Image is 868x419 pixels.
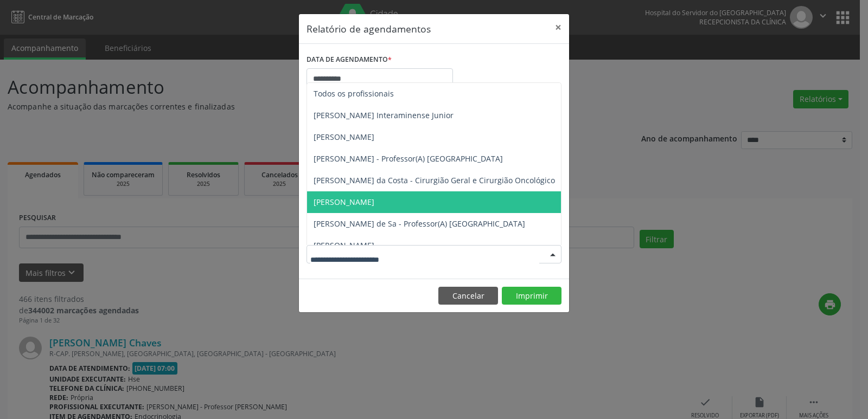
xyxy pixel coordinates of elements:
button: Close [547,14,569,41]
span: [PERSON_NAME] - Professor(A) [GEOGRAPHIC_DATA] [314,153,503,164]
span: [PERSON_NAME] [314,132,374,142]
label: DATA DE AGENDAMENTO [307,51,392,68]
button: Imprimir [502,287,561,305]
span: [PERSON_NAME] [314,197,374,207]
span: [PERSON_NAME] de Sa - Professor(A) [GEOGRAPHIC_DATA] [314,218,525,229]
span: Todos os profissionais [314,88,394,99]
span: [PERSON_NAME] Interaminense Junior [314,110,454,120]
button: Cancelar [438,287,498,305]
span: [PERSON_NAME] da Costa - Cirurgião Geral e Cirurgião Oncológico [314,175,555,185]
h5: Relatório de agendamentos [307,22,431,36]
span: [PERSON_NAME] [314,240,374,250]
